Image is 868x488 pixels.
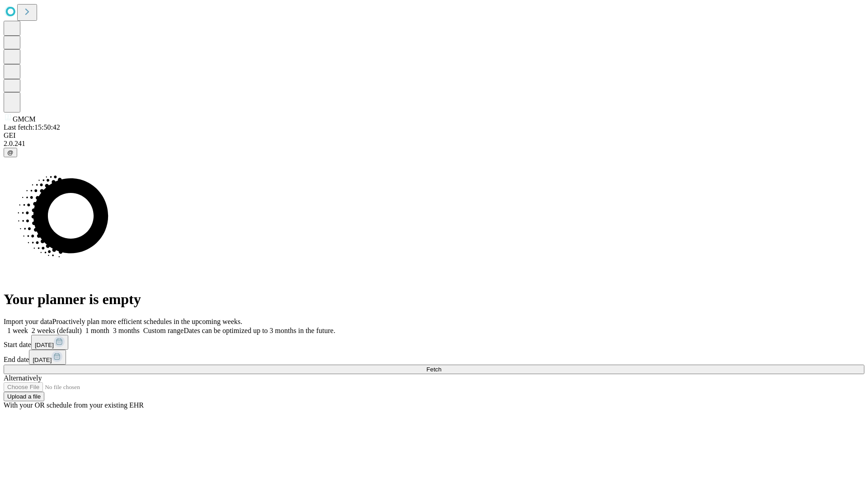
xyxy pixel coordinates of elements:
[29,350,66,365] button: [DATE]
[85,327,109,334] span: 1 month
[4,148,17,157] button: @
[4,392,44,401] button: Upload a file
[4,335,864,350] div: Start date
[7,149,14,156] span: @
[32,327,82,334] span: 2 weeks (default)
[4,365,864,374] button: Fetch
[143,327,184,334] span: Custom range
[4,374,42,382] span: Alternatively
[4,123,60,131] span: Last fetch: 15:50:42
[33,357,52,363] span: [DATE]
[4,350,864,365] div: End date
[4,401,144,409] span: With your OR schedule from your existing EHR
[4,318,52,325] span: Import your data
[184,327,335,334] span: Dates can be optimized up to 3 months in the future.
[7,327,28,334] span: 1 week
[35,342,54,348] span: [DATE]
[4,291,864,308] h1: Your planner is empty
[113,327,140,334] span: 3 months
[31,335,68,350] button: [DATE]
[13,115,36,123] span: GMCM
[52,318,242,325] span: Proactively plan more efficient schedules in the upcoming weeks.
[4,140,864,148] div: 2.0.241
[4,131,864,140] div: GEI
[426,366,441,373] span: Fetch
